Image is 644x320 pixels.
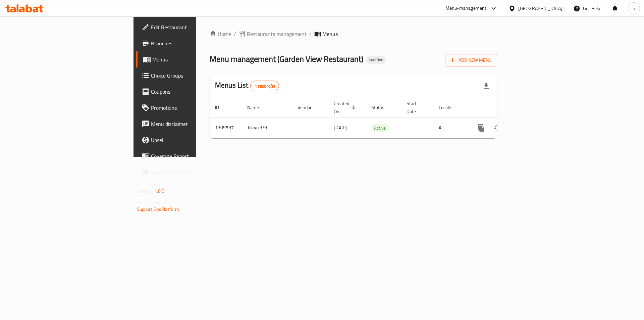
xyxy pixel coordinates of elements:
span: Status [371,103,393,111]
span: Menus [152,55,236,63]
span: Name [247,103,268,111]
span: Add New Menu [450,56,492,64]
span: Menus [322,30,338,38]
span: Inactive [366,57,386,62]
span: 1.0.0 [154,187,165,195]
div: Total records count [250,81,279,91]
div: Menu-management [445,4,487,12]
button: Change Status [489,120,505,136]
span: Branches [151,39,236,47]
a: Restaurants management [239,30,307,38]
span: Upsell [151,136,236,144]
span: Get support on: [137,198,168,207]
a: Upsell [136,132,241,148]
table: enhanced table [210,97,543,138]
span: Edit Restaurant [151,23,236,31]
span: Vendor [298,103,320,111]
span: ID [215,103,228,111]
a: Menu disclaimer [136,116,241,132]
span: Start Date [407,99,425,116]
a: Branches [136,35,241,51]
span: Locale [439,103,460,111]
td: All [433,118,468,138]
div: Inactive [366,56,386,64]
a: Coverage Report [136,148,241,164]
td: Tokyo 3/9 [242,118,292,138]
span: 1 record(s) [251,83,279,89]
li: / [309,30,312,38]
a: Choice Groups [136,67,241,84]
a: Menus [136,51,241,67]
span: [DATE] [334,123,347,132]
span: h [633,5,635,12]
span: Created On [334,99,358,116]
a: Grocery Checklist [136,164,241,180]
button: more [473,120,489,136]
td: - [401,118,433,138]
h2: Menus List [215,80,279,91]
a: Coupons [136,84,241,100]
div: Export file [478,78,494,94]
span: Version: [137,187,153,195]
span: Active [371,124,388,132]
span: Coupons [151,88,236,96]
a: Promotions [136,100,241,116]
span: Choice Groups [151,72,236,80]
th: Actions [468,97,543,118]
a: Support.OpsPlatform [137,205,179,214]
span: Menu disclaimer [151,120,236,128]
nav: breadcrumb [210,30,497,38]
span: Menu management ( Garden View Restaurant ) [210,51,363,66]
span: Restaurants management [247,30,307,38]
div: [GEOGRAPHIC_DATA] [518,5,562,12]
span: Promotions [151,104,236,112]
button: Add New Menu [445,54,497,66]
span: Coverage Report [151,152,236,160]
a: Edit Restaurant [136,19,241,35]
span: Grocery Checklist [151,168,236,176]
